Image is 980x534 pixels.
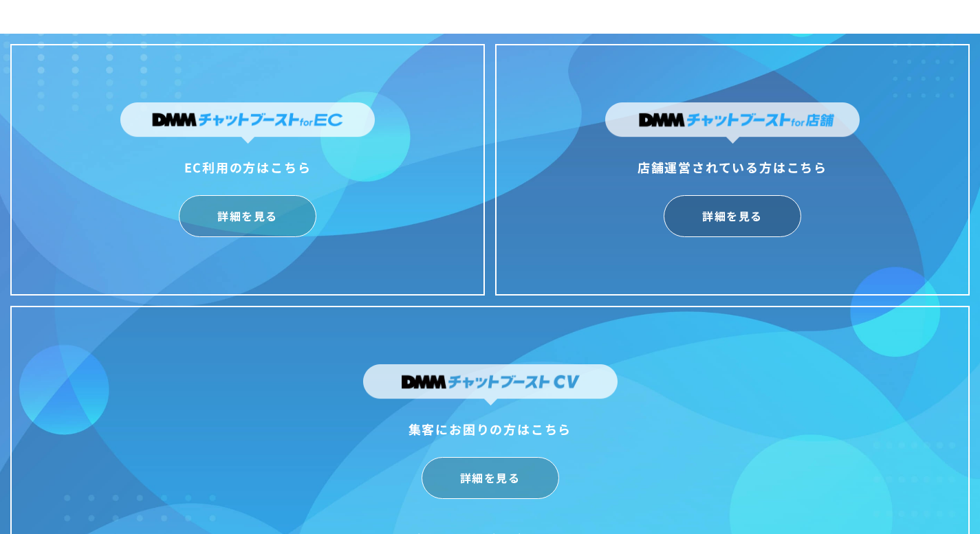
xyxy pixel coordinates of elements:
[422,457,559,499] a: 詳細を見る
[120,156,375,178] div: EC利用の方はこちら
[605,156,860,178] div: 店舗運営されている方はこちら
[363,418,618,440] div: 集客にお困りの方はこちら
[664,195,801,237] a: 詳細を見る
[120,102,375,144] img: DMMチャットブーストforEC
[363,364,618,405] img: DMMチャットブーストCV
[605,102,860,144] img: DMMチャットブーストfor店舗
[179,195,316,237] a: 詳細を見る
